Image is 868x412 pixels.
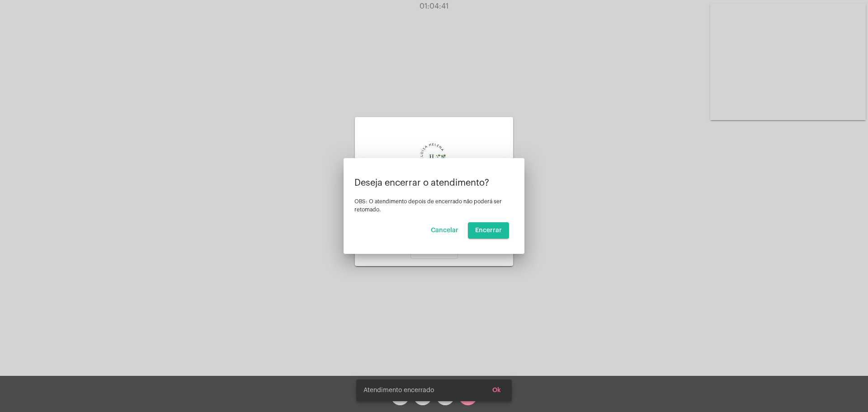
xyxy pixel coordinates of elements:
button: Cancelar [424,222,466,239]
span: Cancelar [431,227,458,234]
p: Deseja encerrar o atendimento? [354,178,514,188]
span: Atendimento encerrado [363,386,434,395]
span: OBS: O atendimento depois de encerrado não poderá ser retomado. [354,199,502,212]
img: 0d939d3e-dcd2-0964-4adc-7f8e0d1a206f.png [402,129,466,192]
span: Ok [492,387,501,393]
span: Encerrar [475,227,502,234]
button: Encerrar [468,222,509,239]
span: 01:04:41 [420,3,448,10]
